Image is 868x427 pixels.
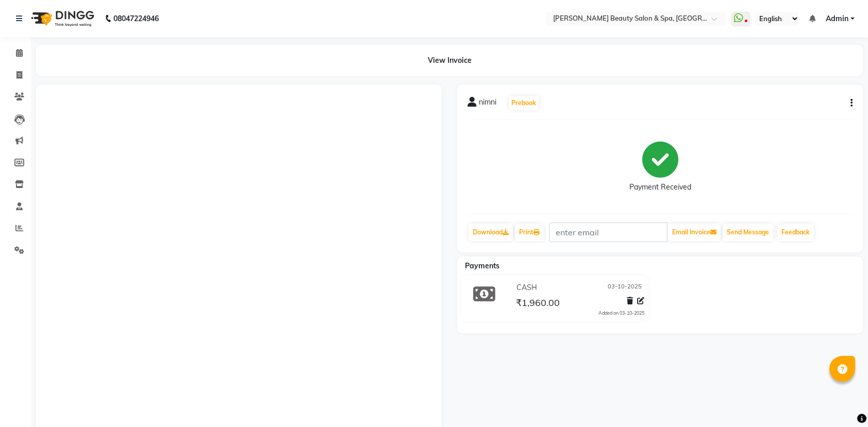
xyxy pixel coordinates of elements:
span: ₹1,960.00 [516,297,560,311]
a: Print [515,224,544,241]
b: 08047224946 [113,4,159,33]
iframe: chat widget [825,386,858,417]
div: Added on 03-10-2025 [598,310,644,317]
a: Download [469,224,513,241]
span: Admin [826,13,848,24]
span: Payments [465,261,499,270]
input: enter email [549,223,667,242]
div: Payment Received [629,182,691,193]
span: CASH [516,282,537,293]
button: Email Invoice [668,224,721,241]
a: Feedback [777,224,814,241]
button: Prebook [509,96,539,110]
button: Send Message [723,224,773,241]
img: logo [26,4,97,33]
div: View Invoice [36,45,863,76]
span: 03-10-2025 [608,282,642,293]
span: nimni [479,97,496,111]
